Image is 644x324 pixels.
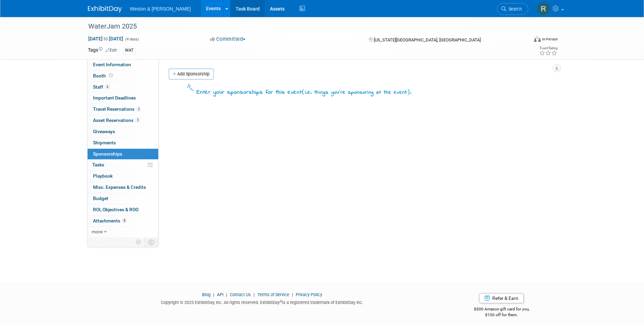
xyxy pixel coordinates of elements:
[534,36,541,42] img: Format-Inperson.png
[230,292,251,297] a: Contact Us
[130,6,191,12] span: Weston & [PERSON_NAME]
[105,84,110,89] span: 6
[93,106,141,112] span: Travel Reservations
[92,229,103,234] span: more
[202,292,210,297] a: Blog
[93,184,146,190] span: Misc. Expenses & Credits
[86,20,518,33] div: WaterJam 2025
[144,238,158,247] td: Toggle Event Tabs
[88,138,158,148] a: Shipments
[93,151,122,157] span: Sponsorships
[290,292,295,297] span: |
[88,227,158,237] a: more
[305,89,407,96] span: i.e. things you're sponsoring at the event
[93,207,139,212] span: ROI, Objectives & ROO
[103,36,109,41] span: to
[88,182,158,193] a: Misc. Expenses & Credits
[93,196,108,201] span: Budget
[88,82,158,93] a: Staff6
[88,149,158,160] a: Sponsorships
[542,37,558,42] div: In-Person
[169,69,214,79] a: Add Sponsorship
[211,292,216,297] span: |
[93,218,127,223] span: Attachments
[136,107,141,112] span: 3
[93,140,116,145] span: Shipments
[93,84,110,90] span: Staff
[93,73,114,78] span: Booth
[217,292,223,297] a: API
[88,160,158,170] a: Tasks
[123,47,135,54] div: WAT
[506,6,522,12] span: Search
[106,48,117,53] a: Edit
[257,292,289,297] a: Terms of Service
[88,298,437,306] div: Copyright © 2025 ExhibitDay, Inc. All rights reserved. ExhibitDay is a registered trademark of Ex...
[488,35,558,46] div: Event Format
[125,37,139,41] span: (4 days)
[197,88,411,97] div: Enter your sponsorships for this event .
[88,204,158,215] a: ROI, Objectives & ROO
[122,218,127,223] span: 8
[93,62,131,67] span: Event Information
[479,293,524,303] a: Refer & Earn
[88,47,117,54] td: Tags
[302,88,305,95] span: (
[88,171,158,182] a: Playbook
[374,37,481,42] span: [US_STATE][GEOGRAPHIC_DATA], [GEOGRAPHIC_DATA]
[497,3,528,15] a: Search
[93,95,136,101] span: Important Deadlines
[92,162,104,167] span: Tasks
[252,292,256,297] span: |
[88,115,158,126] a: Asset Reservations3
[108,73,114,78] span: Booth not reserved yet
[88,71,158,82] a: Booth
[280,300,282,303] sup: ®
[407,88,410,95] span: )
[537,2,550,15] img: Roberta Sinclair
[208,36,248,43] button: Committed
[133,238,145,247] td: Personalize Event Tab Strip
[447,302,556,318] div: $500 Amazon gift card for you,
[93,129,115,134] span: Giveaways
[88,193,158,204] a: Budget
[93,118,140,123] span: Asset Reservations
[88,104,158,115] a: Travel Reservations3
[88,93,158,104] a: Important Deadlines
[88,6,122,13] img: ExhibitDay
[296,292,322,297] a: Privacy Policy
[88,36,124,42] span: [DATE] [DATE]
[539,47,557,50] div: Event Rating
[88,59,158,70] a: Event Information
[93,173,113,179] span: Playbook
[447,312,556,318] div: $150 off for them.
[88,126,158,137] a: Giveaways
[224,292,229,297] span: |
[88,216,158,227] a: Attachments8
[135,118,140,123] span: 3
